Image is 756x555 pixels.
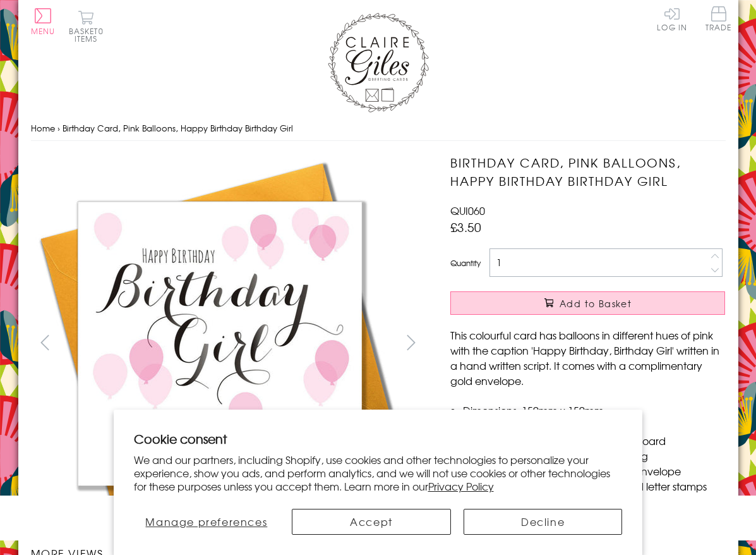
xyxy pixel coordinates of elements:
button: Basket0 items [69,10,104,42]
p: We and our partners, including Shopify, use cookies and other technologies to personalize your ex... [134,453,623,492]
h1: Birthday Card, Pink Balloons, Happy Birthday Birthday Girl [450,154,725,190]
button: Decline [464,509,623,535]
p: This colourful card has balloons in different hues of pink with the caption 'Happy Birthday, Birt... [450,327,725,388]
span: 0 items [75,25,104,44]
h2: Cookie consent [134,430,623,448]
button: Accept [292,509,451,535]
span: Menu [31,25,56,37]
span: Manage preferences [145,514,267,529]
li: Dimensions: 150mm x 150mm [463,403,725,418]
span: £3.50 [450,218,481,236]
img: Claire Giles Greetings Cards [328,13,429,113]
a: Log In [657,6,687,31]
img: Birthday Card, Pink Balloons, Happy Birthday Birthday Girl [31,154,410,533]
nav: breadcrumbs [31,116,726,142]
span: Birthday Card, Pink Balloons, Happy Birthday Birthday Girl [63,122,293,134]
a: Home [31,122,55,134]
button: prev [31,328,59,357]
a: Privacy Policy [428,479,494,494]
span: QUI060 [450,203,485,218]
label: Quantity [450,257,481,269]
button: Menu [31,8,56,35]
button: Add to Basket [450,291,725,315]
span: Trade [705,6,732,31]
span: Add to Basket [560,297,632,310]
button: Manage preferences [134,509,280,535]
a: Trade [705,6,732,34]
span: › [57,122,60,134]
button: next [397,328,425,357]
